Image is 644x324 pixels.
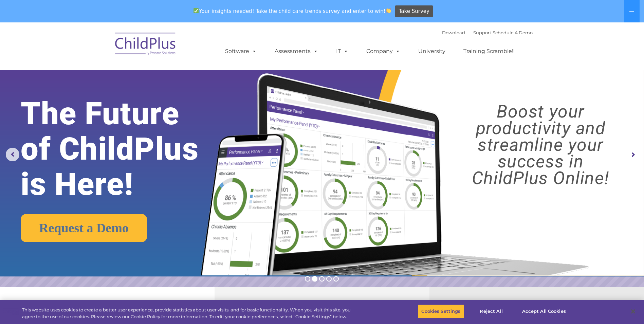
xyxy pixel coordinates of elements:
span: Your insights needed! Take the child care trends survey and enter to win! [191,4,394,18]
a: Request a Demo [21,214,147,242]
a: Assessments [268,44,325,58]
button: Cookies Settings [418,304,464,319]
a: IT [329,44,355,58]
div: This website uses cookies to create a better user experience, provide statistics about user visit... [22,307,354,320]
a: Download [442,30,465,35]
a: Schedule A Demo [493,30,533,35]
a: Training Scramble!! [457,44,521,58]
a: Company [360,44,407,58]
img: ✅ [194,8,199,13]
button: Accept All Cookies [518,304,570,319]
span: Take Survey [399,5,429,17]
a: Software [218,44,263,58]
a: University [411,44,452,58]
rs-layer: Boost your productivity and streamline your success in ChildPlus Online! [445,103,636,186]
img: 👏 [386,8,391,13]
span: Last name [94,45,115,50]
img: ChildPlus by Procare Solutions [112,28,180,62]
span: Phone number [94,73,123,78]
font: | [442,30,533,35]
rs-layer: The Future of ChildPlus is Here! [21,96,226,202]
button: Reject All [470,304,513,319]
a: Take Survey [395,5,433,17]
button: Close [626,304,641,319]
a: Support [473,30,491,35]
